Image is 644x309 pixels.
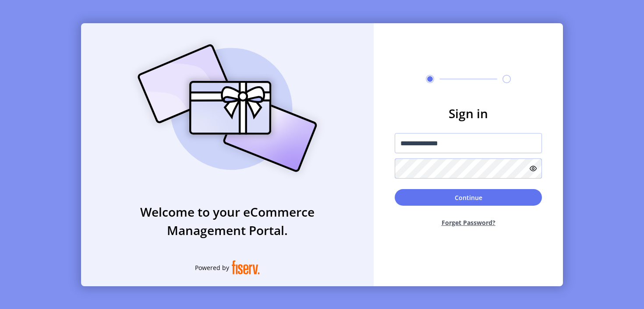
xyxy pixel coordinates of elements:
h3: Welcome to your eCommerce Management Portal. [81,203,374,239]
span: Powered by [195,263,229,272]
button: Forget Password? [395,211,542,234]
h3: Sign in [395,104,542,123]
button: Continue [395,189,542,206]
img: card_Illustration.svg [124,35,330,182]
